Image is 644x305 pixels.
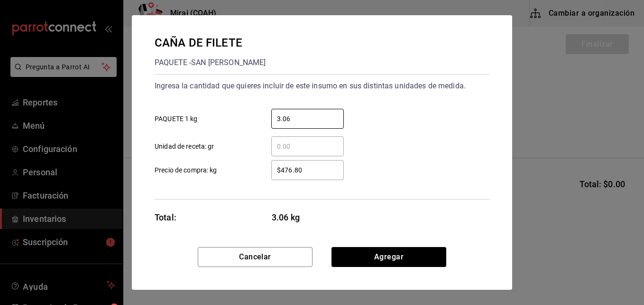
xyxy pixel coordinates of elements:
div: Total: [155,211,176,224]
input: PAQUETE 1 kg [271,113,344,124]
input: Unidad de receta: gr [271,141,344,152]
span: PAQUETE 1 kg [155,114,198,124]
div: PAQUETE - SAN [PERSON_NAME] [155,55,266,70]
button: Cancelar [198,247,313,267]
button: Agregar [331,247,446,267]
span: 3.06 kg [272,211,344,224]
div: Ingresa la cantidad que quieres incluir de este insumo en sus distintas unidades de medida. [155,78,489,94]
input: Precio de compra: kg [271,164,344,176]
span: Unidad de receta: gr [155,142,214,152]
div: CAÑA DE FILETE [155,34,266,51]
span: Precio de compra: kg [155,165,217,175]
